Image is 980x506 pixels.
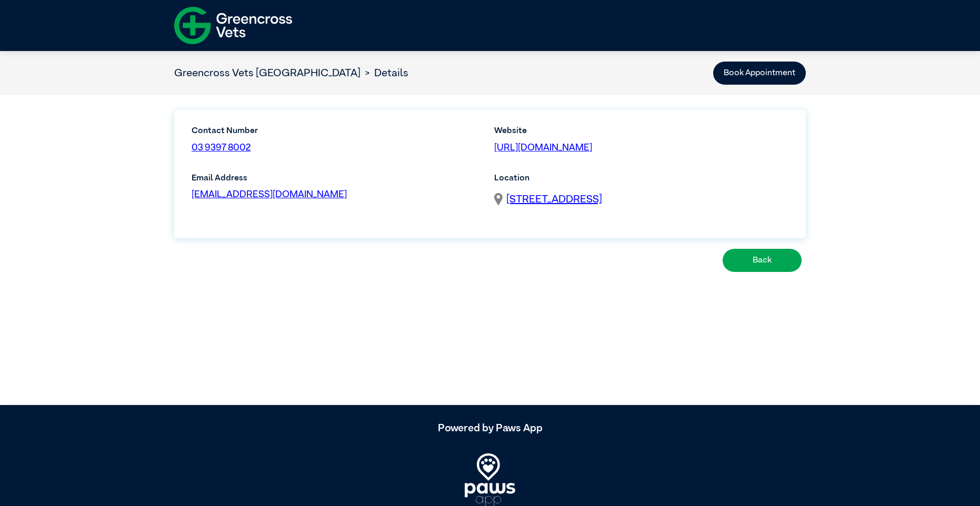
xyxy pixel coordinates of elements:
[494,172,788,185] label: Location
[174,65,408,81] nav: breadcrumb
[174,3,292,48] img: f-logo
[465,453,515,506] img: PawsApp
[192,172,486,185] label: Email Address
[174,68,361,78] a: Greencross Vets [GEOGRAPHIC_DATA]
[494,143,592,153] a: [URL][DOMAIN_NAME]
[713,62,806,85] button: Book Appointment
[192,125,333,137] label: Contact Number
[192,190,347,199] a: [EMAIL_ADDRESS][DOMAIN_NAME]
[361,65,408,81] li: Details
[723,249,802,272] button: Back
[192,143,251,153] a: 03 9397 8002
[506,191,602,207] a: [STREET_ADDRESS]
[506,194,602,205] span: [STREET_ADDRESS]
[494,125,788,137] label: Website
[174,422,806,434] h5: Powered by Paws App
